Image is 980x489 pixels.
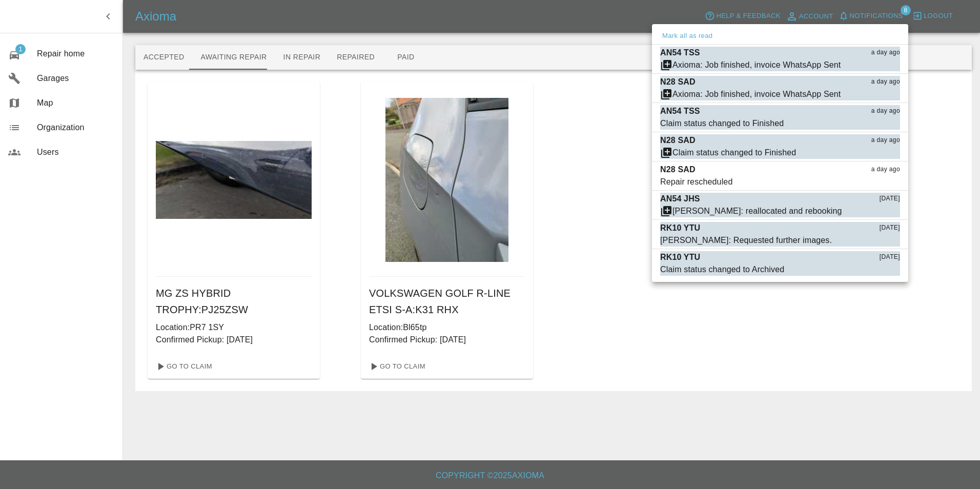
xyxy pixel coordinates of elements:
[871,48,900,58] span: a day ago
[660,193,700,205] p: AN54 JHS
[672,205,842,217] div: [PERSON_NAME]: reallocated and rebooking
[660,30,714,42] button: Mark all as read
[871,165,900,175] span: a day ago
[660,251,700,263] p: RK10 YTU
[871,77,900,87] span: a day ago
[660,263,784,276] div: Claim status changed to Archived
[672,147,796,159] div: Claim status changed to Finished
[660,222,700,234] p: RK10 YTU
[871,106,900,116] span: a day ago
[871,135,900,146] span: a day ago
[660,117,784,130] div: Claim status changed to Finished
[660,176,732,188] div: Repair rescheduled
[660,76,696,88] p: N28 SAD
[672,59,841,71] div: Axioma: Job finished, invoice WhatsApp Sent
[660,134,696,147] p: N28 SAD
[660,105,700,117] p: AN54 TSS
[672,88,841,100] div: Axioma: Job finished, invoice WhatsApp Sent
[880,194,900,204] span: [DATE]
[660,47,700,59] p: AN54 TSS
[660,234,832,247] div: [PERSON_NAME]: Requested further images.
[660,164,696,176] p: N28 SAD
[880,223,900,233] span: [DATE]
[880,252,900,262] span: [DATE]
